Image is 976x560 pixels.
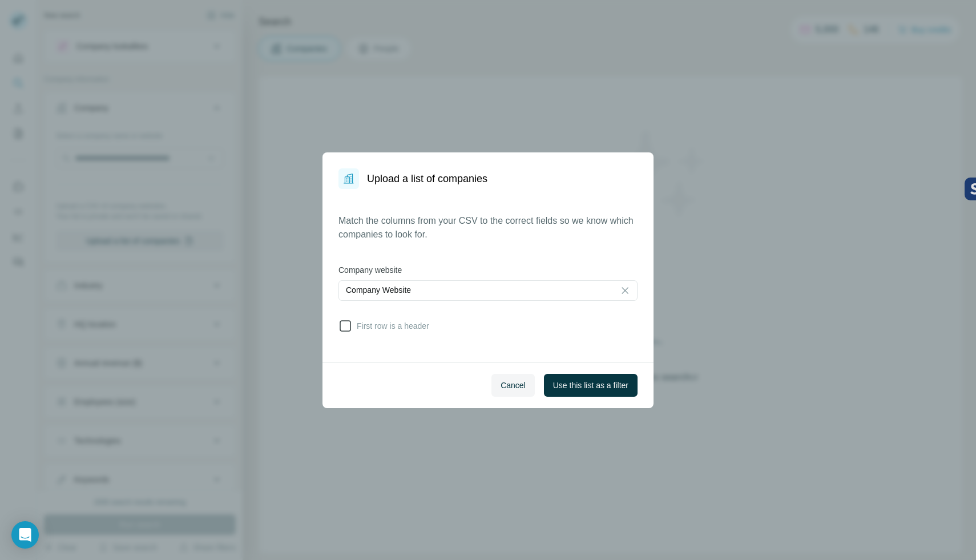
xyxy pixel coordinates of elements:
p: Match the columns from your CSV to the correct fields so we know which companies to look for. [338,214,638,241]
button: Cancel [491,374,535,397]
span: First row is a header [352,320,429,332]
span: Cancel [501,380,526,391]
span: Use this list as a filter [553,380,628,391]
label: Company website [338,264,638,276]
div: Open Intercom Messenger [11,521,39,549]
button: Use this list as a filter [544,374,638,397]
h1: Upload a list of companies [367,171,487,187]
p: Company Website [346,284,411,296]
